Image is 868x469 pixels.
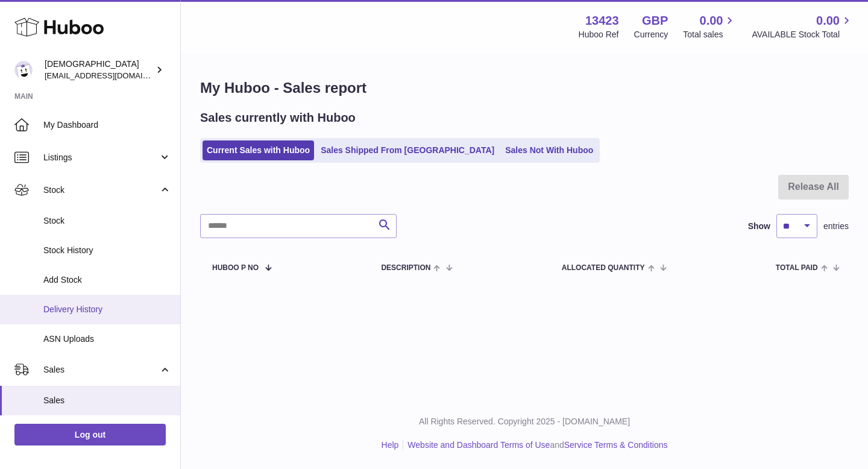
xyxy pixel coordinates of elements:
div: Currency [634,29,668,40]
span: 0.00 [816,13,840,29]
a: Current Sales with Huboo [203,140,314,160]
span: Add Stock [43,274,171,286]
span: Description [381,264,430,272]
li: and [403,439,667,451]
span: Sales [43,364,159,376]
span: Total sales [683,29,737,40]
a: Website and Dashboard Terms of Use [407,440,550,450]
label: Show [748,221,770,232]
span: My Dashboard [43,119,171,131]
a: Help [382,440,399,450]
span: Listings [43,152,159,163]
img: olgazyuz@outlook.com [14,61,33,79]
span: AVAILABLE Stock Total [752,29,854,40]
span: [EMAIL_ADDRESS][DOMAIN_NAME] [45,71,177,80]
div: Huboo Ref [579,29,619,40]
h1: My Huboo - Sales report [200,78,849,98]
span: 0.00 [700,13,723,29]
span: Delivery History [43,304,171,315]
p: All Rights Reserved. Copyright 2025 - [DOMAIN_NAME] [190,416,858,427]
a: Sales Not With Huboo [501,140,597,160]
a: 0.00 Total sales [683,13,737,40]
div: [DEMOGRAPHIC_DATA] [45,58,153,81]
a: Service Terms & Conditions [564,440,668,450]
span: Total paid [776,264,818,272]
a: Sales Shipped From [GEOGRAPHIC_DATA] [316,140,498,160]
strong: GBP [642,13,668,29]
span: Stock History [43,245,171,256]
span: entries [823,221,849,232]
strong: 13423 [585,13,619,29]
span: Stock [43,215,171,227]
span: ALLOCATED Quantity [562,264,645,272]
span: Stock [43,184,159,196]
a: 0.00 AVAILABLE Stock Total [752,13,854,40]
span: ASN Uploads [43,333,171,345]
a: Log out [14,424,166,445]
span: Huboo P no [212,264,259,272]
h2: Sales currently with Huboo [200,110,356,126]
span: Sales [43,395,171,406]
